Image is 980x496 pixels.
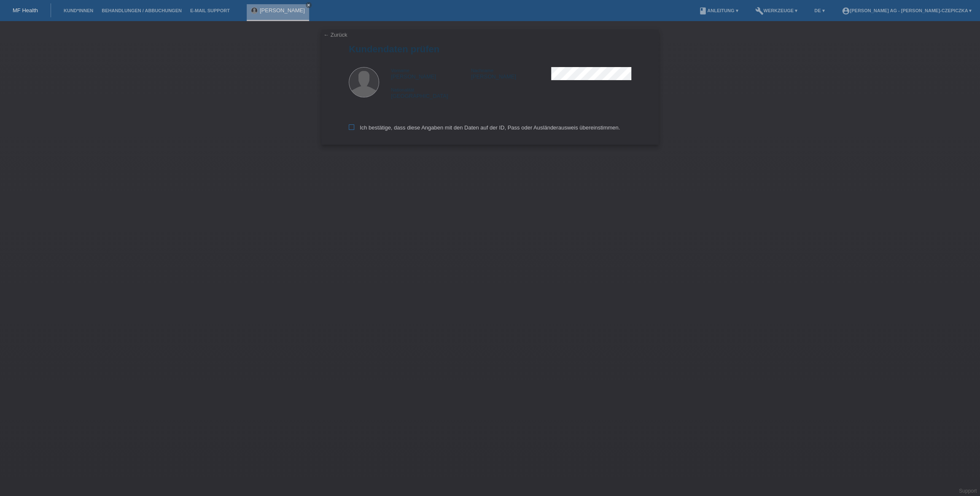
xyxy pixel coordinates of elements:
a: E-Mail Support [186,8,234,13]
div: [PERSON_NAME] [471,67,551,80]
div: [PERSON_NAME] [391,67,471,80]
label: Ich bestätige, dass diese Angaben mit den Daten auf der ID, Pass oder Ausländerausweis übereinsti... [349,124,620,131]
a: Support [959,488,977,494]
a: Kund*innen [59,8,97,13]
a: [PERSON_NAME] [260,7,305,13]
i: book [699,7,707,15]
div: [GEOGRAPHIC_DATA] [391,86,471,99]
a: account_circle[PERSON_NAME] AG - [PERSON_NAME]-Czepiczka ▾ [837,8,976,13]
a: buildWerkzeuge ▾ [751,8,802,13]
span: Vorname [391,68,409,73]
h1: Kundendaten prüfen [349,44,631,54]
span: Nachname [471,68,493,73]
a: close [306,2,312,8]
a: bookAnleitung ▾ [695,8,742,13]
a: ← Zurück [323,32,347,38]
span: Nationalität [391,87,414,92]
i: account_circle [841,7,850,15]
i: close [307,3,311,7]
i: build [755,7,763,15]
a: MF Health [13,7,38,13]
a: Behandlungen / Abbuchungen [97,8,186,13]
a: DE ▾ [810,8,829,13]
